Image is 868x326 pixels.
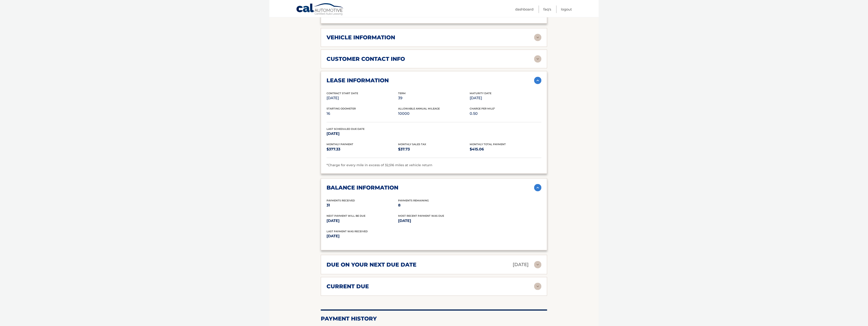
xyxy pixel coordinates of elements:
[327,261,416,268] h2: due on your next due date
[470,143,506,146] span: Monthly Total Payment
[321,315,547,322] h2: Payment History
[515,5,533,13] a: Dashboard
[398,146,470,152] p: $37.73
[327,184,398,191] h2: balance information
[534,34,541,41] img: accordion-rest.svg
[327,107,356,110] span: Starting Odometer
[470,146,541,152] p: $415.06
[398,143,426,146] span: Monthly Sales Tax
[327,110,398,117] p: 16
[327,230,368,233] span: Last Payment was received
[398,202,470,208] p: 8
[398,110,470,117] p: 10000
[327,146,398,152] p: $377.33
[327,233,434,239] p: [DATE]
[470,92,492,95] span: Maturity Date
[398,107,440,110] span: Allowable Annual Mileage
[543,5,551,13] a: FAQ's
[327,131,398,137] p: [DATE]
[534,184,541,191] img: accordion-active.svg
[327,127,364,131] span: Last Scheduled Due Date
[398,214,444,217] span: Most Recent Payment Was Due
[534,77,541,84] img: accordion-active.svg
[470,107,495,110] span: Charge Per Mile*
[398,95,470,101] p: 39
[327,283,369,290] h2: current due
[534,283,541,290] img: accordion-rest.svg
[296,3,344,16] a: Cal Automotive
[327,92,358,95] span: Contract Start Date
[327,95,398,101] p: [DATE]
[398,199,429,202] span: Payments Remaining
[513,261,529,269] p: [DATE]
[534,261,541,268] img: accordion-rest.svg
[470,110,541,117] p: 0.50
[327,163,432,167] span: *Charge for every mile in excess of 32,516 miles at vehicle return
[561,5,572,13] a: Logout
[534,55,541,63] img: accordion-rest.svg
[470,95,541,101] p: [DATE]
[327,77,389,84] h2: lease information
[327,34,395,41] h2: vehicle information
[327,202,398,208] p: 31
[327,218,398,224] p: [DATE]
[398,92,406,95] span: Term
[327,214,365,217] span: Next Payment will be due
[327,143,353,146] span: Monthly Payment
[398,218,470,224] p: [DATE]
[327,56,405,62] h2: customer contact info
[327,199,355,202] span: Payments Received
